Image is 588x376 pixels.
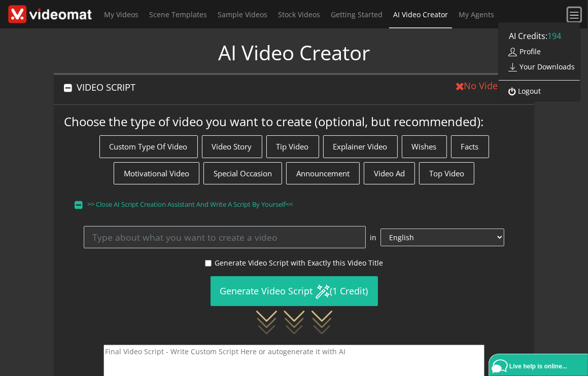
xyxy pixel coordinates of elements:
label: Generate Video Script with Exactly this Video Title [215,257,384,268]
button: Generate Video Script(1 Credit) [211,276,378,306]
button: Motivational Video [114,162,199,185]
a: Profile [499,43,546,60]
h1: AI Video Creator [218,41,370,65]
button: Top Video [419,162,474,185]
button: Custom Type of Video [99,135,198,158]
button: Special Occasion [203,162,282,185]
button: Video Ad [364,162,415,185]
img: Theme-Logo [8,5,92,23]
button: Facts [451,135,489,158]
img: arrows.png [256,311,332,334]
span: in [370,232,376,243]
span: Getting Started [331,10,383,19]
a: Live help is online... [492,357,588,376]
button: Explainer Video [323,135,398,158]
button: VIDEO SCRIPT [54,75,444,100]
span: Sample Videos [218,10,267,19]
a: Your Downloads [499,57,580,76]
button: Tip Video [266,135,319,158]
button: Announcement [286,162,360,185]
span: No Video Script [452,75,534,104]
span: AI Video Creator [393,10,448,19]
span: Stock Videos [278,10,320,19]
h4: Choose the type of video you want to create (optional, but recommended): [64,115,525,129]
a: Logout [499,82,546,100]
span: My Agents [459,10,494,19]
span: Live help is online... [509,363,567,370]
div: AI Credits: [499,27,580,45]
button: Video Story [202,135,262,158]
input: Type about what you want to create a video [84,226,366,248]
span: Scene Templates [149,10,207,19]
button: >> Close AI Script Creation Assistant and write a script by yourself<< [74,194,514,215]
span: My Videos [104,10,139,19]
img: magic ai [315,284,330,299]
span: 194 [547,30,561,42]
button: Wishes [402,135,447,158]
